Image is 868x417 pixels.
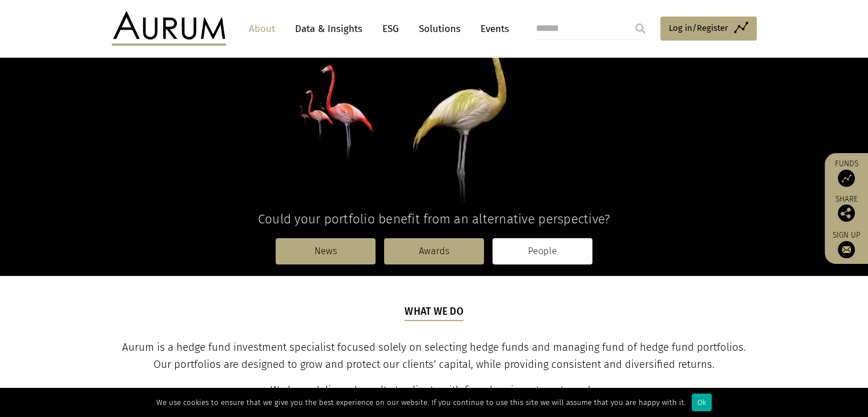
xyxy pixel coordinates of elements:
a: Sign up [830,230,862,258]
img: Share this post [838,205,855,222]
a: People [492,238,592,264]
a: Events [475,18,509,39]
span: We have delivered results to clients with five clear investment needs. [271,384,598,396]
span: Aurum is a hedge fund investment specialist focused solely on selecting hedge funds and managing ... [122,341,746,371]
h5: What we do [405,304,463,320]
a: Solutions [413,18,466,39]
span: Log in/Register [669,21,728,35]
img: Aurum [112,11,226,46]
a: ESG [377,18,405,39]
h4: Could your portfolio benefit from an alternative perspective? [112,211,757,227]
a: Awards [384,238,484,264]
div: Ok [692,394,712,411]
a: Log in/Register [660,17,757,41]
input: Submit [629,17,652,40]
a: About [243,18,281,39]
a: Data & Insights [289,18,368,39]
a: Funds [830,159,862,187]
a: News [276,238,376,264]
div: Share [830,195,862,222]
img: Sign up to our newsletter [838,241,855,258]
img: Access Funds [838,170,855,187]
